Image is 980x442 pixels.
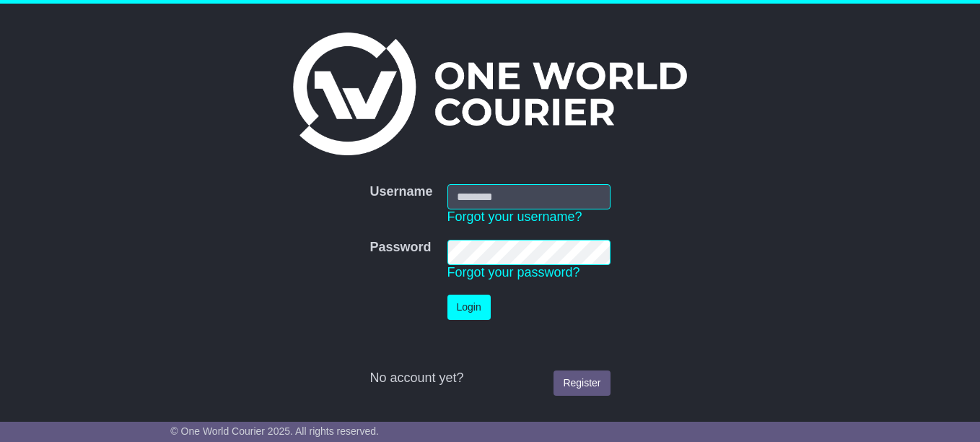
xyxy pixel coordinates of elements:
[447,295,491,320] button: Login
[369,370,610,386] div: No account yet?
[170,425,379,437] span: © One World Courier 2025. All rights reserved.
[447,209,582,224] a: Forgot your username?
[447,265,580,279] a: Forgot your password?
[293,32,687,155] img: One World
[369,184,432,200] label: Username
[554,370,610,396] a: Register
[369,240,431,256] label: Password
